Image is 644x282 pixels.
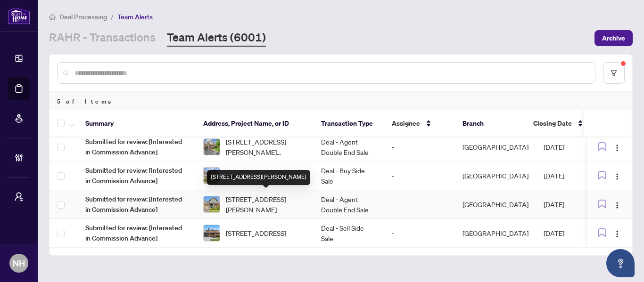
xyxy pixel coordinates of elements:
[85,194,188,215] span: Submitted for review: [Interested in Commission Advance]
[384,190,455,219] td: -
[610,226,625,241] button: Logo
[49,30,156,47] a: RAHR - Transactions
[536,133,602,161] td: [DATE]
[610,197,625,212] button: Logo
[167,30,266,47] a: Team Alerts (6001)
[384,161,455,190] td: -
[226,228,286,238] span: [STREET_ADDRESS]
[314,190,384,219] td: Deal - Agent Double End Sale
[384,110,455,137] th: Assignee
[603,62,625,84] button: filter
[594,30,633,46] button: Archive
[85,223,188,243] span: Submitted for review: [Interested in Commission Advance]
[226,194,306,215] span: [STREET_ADDRESS][PERSON_NAME]
[610,139,625,154] button: Logo
[536,219,602,248] td: [DATE]
[314,161,384,190] td: Deal - Buy Side Sale
[536,190,602,219] td: [DATE]
[536,161,602,190] td: [DATE]
[226,137,306,157] span: [STREET_ADDRESS][PERSON_NAME][PERSON_NAME]
[204,139,220,155] img: thumbnail-img
[85,137,188,157] span: Submitted for review: [Interested in Commission Advance]
[613,144,621,152] img: Logo
[384,219,455,248] td: -
[610,168,625,183] button: Logo
[204,225,220,241] img: thumbnail-img
[613,201,621,209] img: Logo
[314,219,384,248] td: Deal - Sell Side Sale
[207,170,310,185] div: [STREET_ADDRESS][PERSON_NAME]
[526,110,592,137] th: Closing Date
[117,13,153,21] span: Team Alerts
[49,14,56,20] span: home
[613,230,621,238] img: Logo
[50,92,632,110] div: 5 of Items
[14,192,24,201] span: user-switch
[455,110,526,137] th: Branch
[384,133,455,161] td: -
[455,190,536,219] td: [GEOGRAPHIC_DATA]
[85,165,188,186] span: Submitted for review: [Interested in Commission Advance]
[111,11,114,22] li: /
[613,173,621,180] img: Logo
[59,13,107,21] span: Deal Processing
[606,249,635,277] button: Open asap
[455,133,536,161] td: [GEOGRAPHIC_DATA]
[13,257,25,270] span: NH
[196,110,314,137] th: Address, Project Name, or ID
[611,70,617,76] span: filter
[204,196,220,212] img: thumbnail-img
[455,161,536,190] td: [GEOGRAPHIC_DATA]
[455,219,536,248] td: [GEOGRAPHIC_DATA]
[78,110,196,137] th: Summary
[392,118,420,129] span: Assignee
[602,31,625,46] span: Archive
[533,118,572,129] span: Closing Date
[204,168,220,184] img: thumbnail-img
[314,110,384,137] th: Transaction Type
[8,7,30,24] img: logo
[314,133,384,161] td: Deal - Agent Double End Sale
